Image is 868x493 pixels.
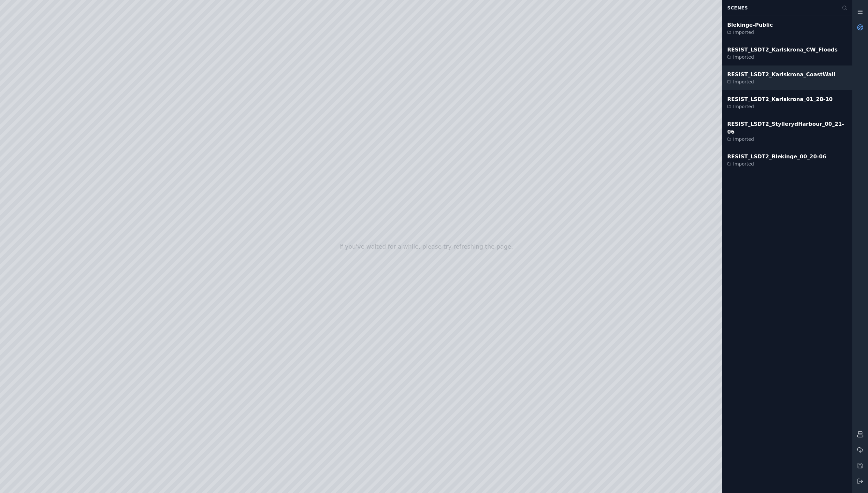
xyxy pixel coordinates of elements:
div: Imported [727,29,773,36]
div: RESIST_LSDT2_Karlskrona_CoastWall [727,71,835,79]
div: Scenes [723,2,838,14]
div: RESIST_LSDT2_StyllerydHarbour_00_21-06 [727,120,847,136]
div: Imported [727,103,832,110]
div: Imported [727,54,838,60]
div: Imported [727,79,835,85]
div: RESIST_LSDT2_Karlskrona_01_28-10 [727,95,832,103]
div: Imported [727,136,847,142]
div: Blekinge-Public [727,21,773,29]
div: Imported [727,161,826,167]
div: RESIST_LSDT2_Blekinge_00_20-06 [727,153,826,161]
div: RESIST_LSDT2_Karlskrona_CW_Floods [727,46,838,54]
